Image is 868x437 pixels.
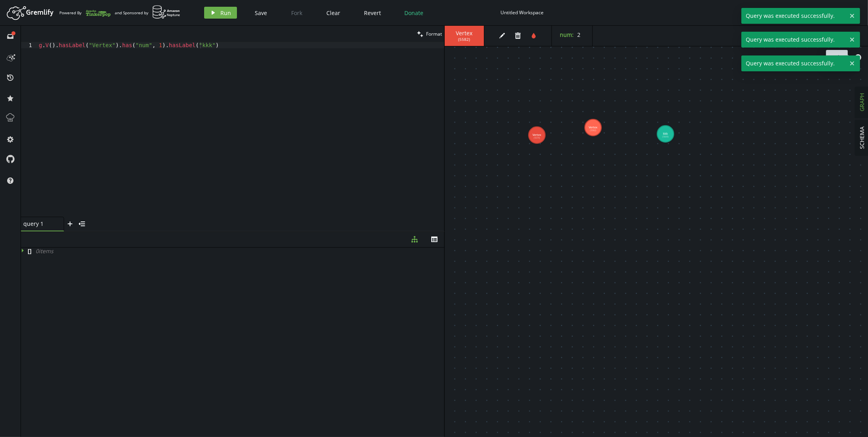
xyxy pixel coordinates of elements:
span: ] [30,248,32,255]
span: GRAPH [859,94,866,112]
span: Query was executed successfully. [741,8,846,24]
label: num : [560,31,574,38]
span: query 1 [23,220,55,227]
button: Fork [285,7,309,19]
span: 2 [577,31,580,38]
tspan: kkk [663,132,668,135]
span: Format [426,31,442,37]
tspan: (5582) [590,129,596,132]
span: [ [28,248,30,255]
span: Clear [326,9,340,17]
span: 0 item s [36,247,53,255]
div: Powered By [59,6,111,20]
div: Help [826,50,848,65]
tspan: (5579) [534,136,540,139]
img: AWS Neptune [152,5,180,19]
span: ( 5582 ) [459,37,470,42]
span: Query was executed successfully. [741,32,846,48]
div: 1 [21,42,37,48]
tspan: Vertex [533,133,541,137]
span: SCHEMA [859,127,866,149]
button: Run [204,7,237,19]
span: Fork [291,9,302,17]
button: Donate [399,7,430,19]
button: Clear [320,7,346,19]
span: Run [220,9,231,17]
span: Save [255,9,267,17]
tspan: (5609) [662,135,669,138]
span: Vertex [453,30,476,37]
button: Format [415,26,444,42]
span: Donate [405,9,424,17]
button: Sign In [836,7,862,19]
tspan: Vertex [589,125,597,129]
div: Untitled Workspace [501,10,544,15]
div: and Sponsored by [115,5,180,20]
span: Query was executed successfully. [741,55,846,71]
button: Revert [358,7,387,19]
button: Save [249,7,273,19]
span: Revert [364,9,381,17]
